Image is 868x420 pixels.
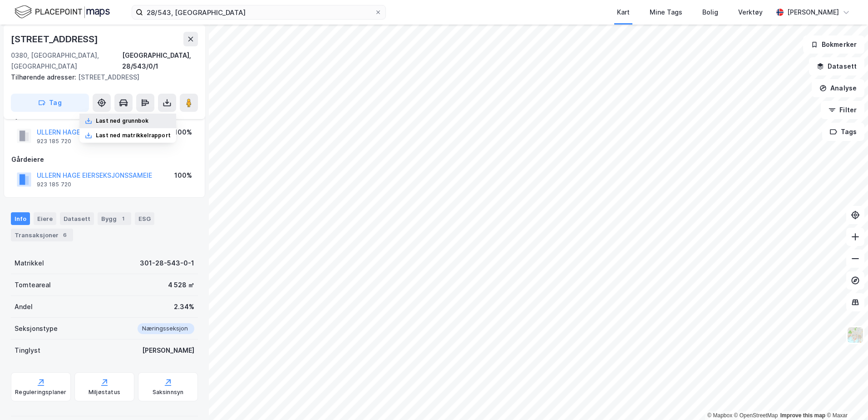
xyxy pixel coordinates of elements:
button: Bokmerker [803,35,864,54]
div: 6 [60,230,69,240]
button: Filter [821,101,864,119]
div: 100% [174,170,192,181]
div: 1 [118,214,128,223]
div: Saksinnsyn [153,389,184,396]
img: logo.f888ab2527a4732fd821a326f86c7f29.svg [15,4,110,20]
button: Analyse [812,79,864,97]
div: 923 185 720 [37,181,71,188]
div: ESG [135,212,154,225]
div: Seksjonstype [15,323,58,334]
a: OpenStreetMap [734,412,778,419]
div: Tomteareal [15,280,51,290]
div: Bolig [702,7,718,18]
button: Datasett [809,57,864,75]
div: Last ned grunnbok [96,117,148,125]
div: Transaksjoner [11,229,73,241]
div: Matrikkel [15,258,44,269]
div: Eiere [34,212,56,225]
div: Reguleringsplaner [15,389,66,396]
div: Kart [617,7,630,18]
div: 100% [174,127,192,138]
div: [STREET_ADDRESS] [11,32,100,46]
div: 0380, [GEOGRAPHIC_DATA], [GEOGRAPHIC_DATA] [11,50,122,72]
div: Miljøstatus [89,389,120,396]
iframe: Chat Widget [823,376,868,420]
img: Z [847,326,864,344]
button: Tag [11,94,89,112]
div: Info [11,212,30,225]
div: [STREET_ADDRESS] [11,72,191,83]
div: Datasett [60,212,94,225]
div: 301-28-543-0-1 [140,258,194,269]
button: Tags [822,123,864,141]
div: Tinglyst [15,345,40,356]
div: Andel [15,301,33,312]
div: Bygg [98,212,131,225]
a: Improve this map [780,412,825,419]
div: 2.34% [174,301,194,312]
div: Verktøy [738,7,763,18]
div: 4 528 ㎡ [168,280,194,290]
a: Mapbox [707,412,732,419]
div: Last ned matrikkelrapport [96,132,171,139]
div: Mine Tags [650,7,682,18]
div: [PERSON_NAME] [787,7,839,18]
div: 923 185 720 [37,138,71,145]
div: Gårdeiere [11,154,197,165]
div: [PERSON_NAME] [142,345,194,356]
span: Tilhørende adresser: [11,73,78,81]
input: Søk på adresse, matrikkel, gårdeiere, leietakere eller personer [143,5,375,19]
div: [GEOGRAPHIC_DATA], 28/543/0/1 [122,50,198,72]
